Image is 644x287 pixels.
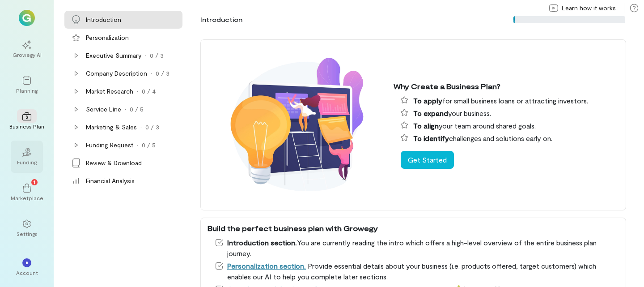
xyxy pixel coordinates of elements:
button: Get Started [401,151,454,169]
div: Funding [17,158,37,166]
div: 0 / 3 [145,123,159,132]
div: Planning [16,87,38,94]
span: To expand [413,109,448,117]
a: Marketplace [11,176,43,209]
a: Growegy AI [11,33,43,65]
div: · [137,141,138,150]
div: Service Line [86,105,121,114]
a: Personalization section. [227,261,306,270]
div: Personalization [86,33,129,42]
span: To align [413,121,439,130]
span: 1 [34,178,35,186]
a: Business Plan [11,105,43,137]
div: 0 / 4 [142,87,156,96]
div: Company Description [86,69,147,78]
div: · [145,51,146,60]
li: your team around shared goals. [401,120,619,131]
div: Marketplace [11,194,43,201]
img: Why create a business plan [208,45,386,205]
div: Introduction [86,15,121,24]
span: Introduction section. [227,238,297,247]
div: Financial Analysis [86,176,135,185]
div: Growegy AI [13,51,42,58]
li: You are currently reading the intro which offers a high-level overview of the entire business pla... [215,237,619,259]
div: Funding Request [86,141,133,150]
div: 0 / 3 [150,51,164,60]
div: *Account [11,251,43,283]
div: Business Plan [9,123,44,130]
div: Why Create a Business Plan? [394,81,619,92]
div: Review & Download [86,158,142,167]
a: Settings [11,212,43,244]
div: · [125,105,126,114]
a: Planning [11,69,43,101]
li: your business. [401,108,619,119]
div: · [151,69,152,78]
div: Build the perfect business plan with Growegy [208,223,619,234]
div: Account [16,269,38,276]
li: challenges and solutions early on. [401,133,619,144]
div: · [137,87,138,96]
div: 0 / 5 [142,141,156,150]
span: To identify [413,134,449,142]
div: Introduction [200,15,242,24]
li: for small business loans or attracting investors. [401,95,619,106]
div: 0 / 5 [130,105,144,114]
a: Funding [11,141,43,173]
div: 0 / 3 [156,69,169,78]
div: Executive Summary [86,51,141,60]
li: Provide essential details about your business (i.e. products offered, target customers) which ena... [215,261,619,282]
span: Learn how it works [562,4,616,13]
div: Settings [17,230,38,237]
div: Marketing & Sales [86,123,137,132]
span: To apply [413,96,442,105]
div: · [140,123,142,132]
div: Market Research [86,87,133,96]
